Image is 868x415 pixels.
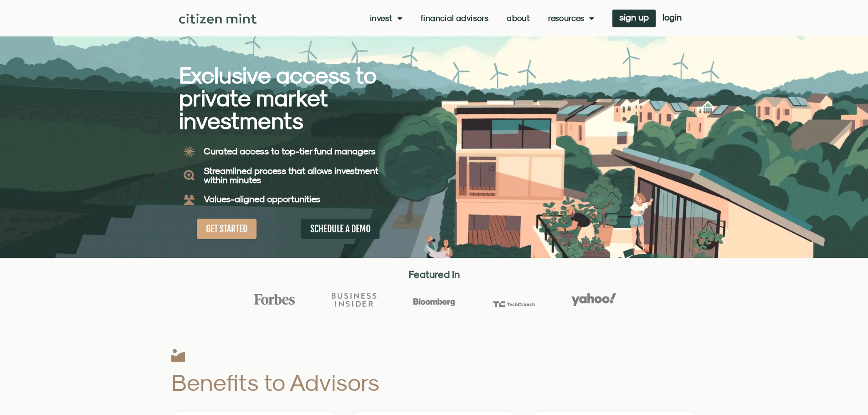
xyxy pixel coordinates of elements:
[179,64,402,132] h2: Exclusive access to private market investments
[663,14,682,20] span: login
[204,146,375,156] b: Curated access to top-tier fund managers
[206,223,247,235] span: GET STARTED
[421,14,488,23] a: Financial Advisors
[370,14,594,23] nav: Menu
[171,371,515,394] h2: Benefits to Advisors
[310,223,370,235] span: SCHEDULE A DEMO
[370,14,402,23] a: Invest
[204,165,378,185] b: Streamlined process that allows investment within minutes
[204,194,320,204] b: Values-aligned opportunities
[252,293,297,305] img: Forbes Logo
[301,219,380,239] a: SCHEDULE A DEMO
[409,268,460,280] strong: Featured In
[197,219,257,239] a: GET STARTED
[612,10,656,27] a: sign up
[179,14,257,24] img: Citizen Mint
[548,14,594,23] a: Resources
[619,14,649,20] span: sign up
[656,10,688,27] a: login
[507,14,530,23] a: About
